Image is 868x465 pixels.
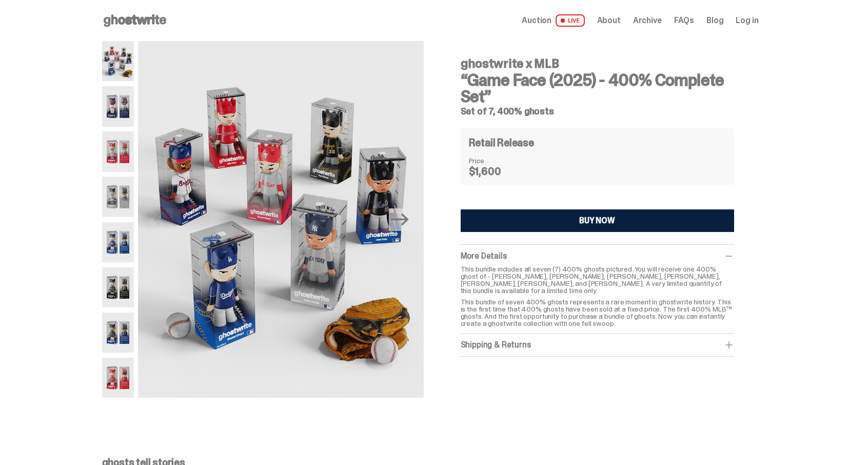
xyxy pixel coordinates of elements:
img: 03-ghostwrite-mlb-game-face-complete-set-bryce-harper.png [102,131,134,171]
a: Log in [736,16,758,25]
div: Shipping & Returns [461,340,734,350]
img: 07-ghostwrite-mlb-game-face-complete-set-juan-soto.png [102,313,134,353]
h5: Set of 7, 400% ghosts [461,107,734,116]
h4: ghostwrite x MLB [461,57,734,70]
img: 02-ghostwrite-mlb-game-face-complete-set-ronald-acuna-jr.png [102,86,134,126]
img: 05-ghostwrite-mlb-game-face-complete-set-shohei-ohtani.png [102,222,134,262]
img: 04-ghostwrite-mlb-game-face-complete-set-aaron-judge.png [102,177,134,217]
span: LIVE [556,14,585,27]
span: More Details [461,250,507,261]
div: BUY NOW [579,217,615,225]
img: 08-ghostwrite-mlb-game-face-complete-set-mike-trout.png [102,358,134,398]
span: Auction [522,16,551,25]
img: 01-ghostwrite-mlb-game-face-complete-set.png [138,41,423,398]
button: Next [389,208,411,231]
p: This bundle of seven 400% ghosts represents a rare moment in ghostwrite history. This is the firs... [461,298,734,327]
a: Auction LIVE [522,14,584,27]
a: About [597,16,621,25]
dd: $1,600 [469,166,520,177]
h3: “Game Face (2025) - 400% Complete Set” [461,72,734,105]
img: 01-ghostwrite-mlb-game-face-complete-set.png [102,41,134,81]
button: BUY NOW [461,209,734,232]
h4: Retail Release [469,138,534,148]
a: Blog [706,16,723,25]
a: Archive [633,16,662,25]
p: This bundle includes all seven (7) 400% ghosts pictured. You will receive one 400% ghost of - [PE... [461,265,734,294]
a: FAQs [674,16,694,25]
dt: Price [469,157,520,164]
img: 06-ghostwrite-mlb-game-face-complete-set-paul-skenes.png [102,267,134,307]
